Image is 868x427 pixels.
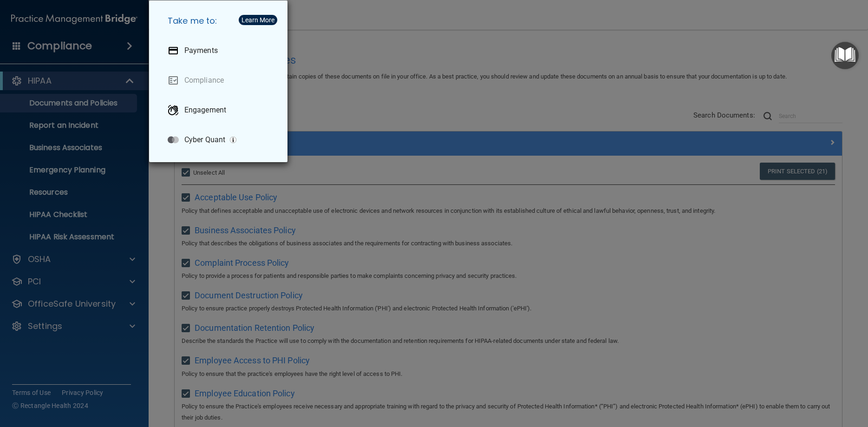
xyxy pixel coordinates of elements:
[241,17,274,23] div: Learn More
[160,38,280,64] a: Payments
[184,46,218,55] p: Payments
[160,8,280,34] h5: Take me to:
[184,135,225,145] p: Cyber Quant
[184,105,226,115] p: Engagement
[707,361,857,398] iframe: Drift Widget Chat Controller
[831,42,859,69] button: Open Resource Center
[160,67,280,93] a: Compliance
[160,97,280,123] a: Engagement
[239,15,277,25] button: Learn More
[160,127,280,153] a: Cyber Quant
